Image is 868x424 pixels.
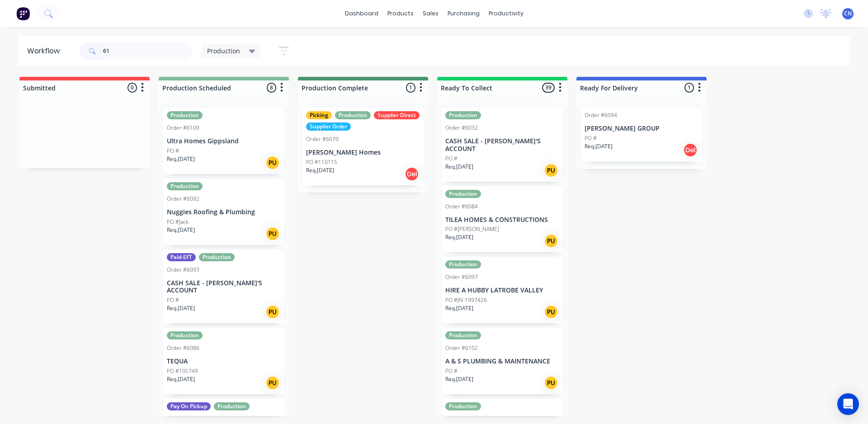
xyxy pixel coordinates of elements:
div: Production [214,402,250,410]
p: Req. [DATE] [167,304,195,312]
div: Order #6093 [167,266,199,274]
p: PO #JN-1997426 [445,296,487,304]
div: Order #6084 [445,203,478,211]
p: TEQUA [167,358,281,365]
div: Pay On Pickup [167,402,211,410]
p: Req. [DATE] [445,375,473,383]
div: PU [544,163,558,178]
div: ProductionOrder #6097HIRE A HUBBY LATROBE VALLEYPO #JN-1997426Req.[DATE]PU [442,257,563,323]
p: PO # [445,367,458,375]
div: Production [167,182,203,190]
p: Req. [DATE] [167,226,195,234]
div: Production [335,111,371,119]
p: PO # [445,155,458,163]
p: PO #110115 [306,158,337,166]
div: ProductionOrder #6084TILEA HOMES & CONSTRUCTIONSPO #[PERSON_NAME]Req.[DATE]PU [442,186,563,253]
div: purchasing [443,7,484,20]
div: Order #6094 [585,111,617,119]
p: CASH SALE - [PERSON_NAME]'S ACCOUNT [445,137,559,153]
input: Search for orders... [103,42,193,60]
div: ProductionOrder #6092Nuggies Roofing & PlumbingPO #JackReq.[DATE]PU [163,179,284,245]
div: PU [265,305,280,319]
div: Paid-EFT [167,253,196,261]
p: Req. [DATE] [445,163,473,171]
div: PU [544,305,558,319]
div: PickingProductionSupplier DirectSupplier OrderOrder #6070[PERSON_NAME] HomesPO #110115Req.[DATE]Del [302,108,424,185]
div: Order #6106 [445,415,478,423]
div: Supplier Direct [374,111,420,119]
p: PO # [167,296,179,304]
div: Open Intercom Messenger [837,393,859,415]
div: Production [199,253,235,261]
div: Production [445,260,481,269]
p: Req. [DATE] [167,155,195,163]
p: PO # [167,147,179,155]
p: Ultra Homes Gippsland [167,137,281,145]
div: Order #6086 [167,344,199,352]
p: [PERSON_NAME] Homes [306,149,420,156]
div: products [383,7,418,20]
span: Production [207,46,240,56]
div: PU [265,155,280,170]
p: Nuggies Roofing & Plumbing [167,208,281,216]
div: PU [544,234,558,248]
div: sales [418,7,443,20]
div: Workflow [27,46,64,57]
div: Order #6094[PERSON_NAME] GROUPPO #Req.[DATE]Del [581,108,702,162]
div: Order #6092 [167,195,199,203]
p: TILEA HOMES & CONSTRUCTIONS [445,216,559,224]
div: Production [445,190,481,198]
p: Req. [DATE] [585,142,613,151]
div: Production [445,111,481,119]
p: HIRE A HUBBY LATROBE VALLEY [445,287,559,294]
span: CN [844,9,852,18]
p: Req. [DATE] [167,375,195,383]
div: Order #6032 [445,124,478,132]
div: PU [544,376,558,390]
p: PO #105749 [167,367,198,375]
div: productivity [484,7,528,20]
div: Production [167,331,203,339]
div: ProductionOrder #6086TEQUAPO #105749Req.[DATE]PU [163,328,284,394]
div: Paid-EFTProductionOrder #6093CASH SALE - [PERSON_NAME]'S ACCOUNTPO #Req.[DATE]PU [163,250,284,324]
div: Order #6097 [445,273,478,281]
p: [PERSON_NAME] GROUP [585,125,698,132]
div: Order #6109 [167,124,199,132]
img: Factory [16,7,30,20]
p: Req. [DATE] [445,304,473,312]
p: Req. [DATE] [445,233,473,241]
p: Req. [DATE] [306,166,334,174]
div: Supplier Order [306,122,351,131]
div: ProductionOrder #6032CASH SALE - [PERSON_NAME]'S ACCOUNTPO #Req.[DATE]PU [442,108,563,182]
div: Order #6070 [306,135,339,143]
div: Production [445,402,481,410]
div: PU [265,226,280,241]
p: PO # [585,134,597,142]
a: dashboard [340,7,383,20]
div: Production [167,111,203,119]
div: Picking [306,111,332,119]
div: Del [683,143,698,157]
p: PO #[PERSON_NAME] [445,225,499,233]
div: Order #5986 [167,415,199,423]
div: ProductionOrder #6102A & S PLUMBING & MAINTENANCEPO #Req.[DATE]PU [442,328,563,394]
p: A & S PLUMBING & MAINTENANCE [445,358,559,365]
div: Production [445,331,481,339]
p: CASH SALE - [PERSON_NAME]'S ACCOUNT [167,279,281,295]
div: Del [405,167,419,181]
div: PU [265,376,280,390]
p: PO #Jack [167,218,189,226]
div: Order #6102 [445,344,478,352]
div: ProductionOrder #6109Ultra Homes GippslandPO #Req.[DATE]PU [163,108,284,174]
